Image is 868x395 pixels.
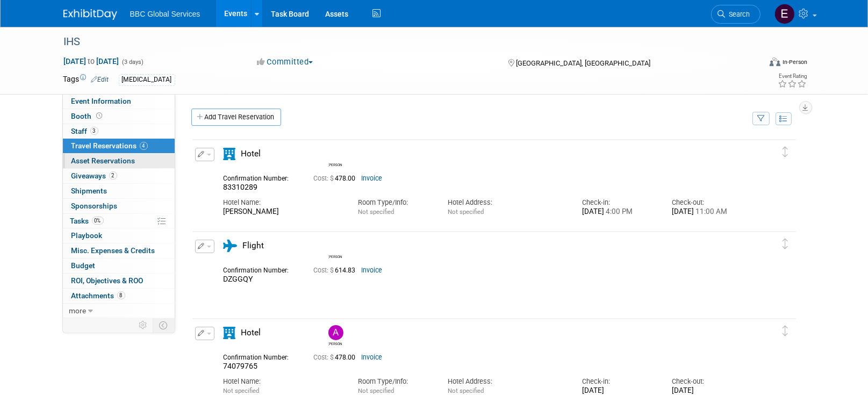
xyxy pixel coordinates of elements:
[109,171,117,179] span: 2
[516,59,650,67] span: [GEOGRAPHIC_DATA], [GEOGRAPHIC_DATA]
[783,147,788,157] i: Click and drag to move item
[770,58,780,66] img: Format-Inperson.png
[69,306,87,315] span: more
[757,116,765,123] i: Filter by Traveler
[63,169,175,183] a: Giveaways2
[71,246,155,255] span: Misc. Expenses & Credits
[63,184,175,198] a: Shipments
[63,228,175,243] a: Playbook
[71,186,107,195] span: Shipments
[448,387,484,394] span: Not specified
[253,56,317,68] button: Committed
[71,261,96,270] span: Budget
[672,377,745,386] div: Check-out:
[448,198,566,207] div: Hotel Address:
[71,231,103,240] span: Playbook
[243,241,264,250] span: Flight
[726,10,750,18] span: Search
[358,387,394,394] span: Not specified
[63,74,109,86] td: Tags
[314,175,335,182] span: Cost: $
[63,109,175,124] a: Booth
[224,350,298,362] div: Confirmation Number:
[328,340,342,346] div: Alex Corrigan
[224,171,298,183] div: Confirmation Number:
[448,377,566,386] div: Hotel Address:
[63,199,175,213] a: Sponsorships
[778,74,807,79] div: Event Rating
[224,240,238,252] i: Flight
[63,56,120,66] span: [DATE] [DATE]
[697,56,808,72] div: Event Format
[774,4,795,24] img: Ethan Denkensohn
[153,318,175,332] td: Toggle Event Tabs
[71,291,125,300] span: Attachments
[224,183,258,191] span: 83310289
[362,354,383,361] a: Invoice
[121,59,144,66] span: (3 days)
[358,377,432,386] div: Room Type/Info:
[71,127,98,135] span: Staff
[119,74,175,85] div: [MEDICAL_DATA]
[783,326,788,336] i: Click and drag to move item
[70,217,104,225] span: Tasks
[63,258,175,273] a: Budget
[711,5,761,24] a: Search
[582,198,656,207] div: Check-in:
[328,253,342,259] div: Michael Yablonowitz
[71,202,118,210] span: Sponsorships
[63,9,117,20] img: ExhibitDay
[117,291,125,299] span: 8
[782,58,807,66] div: In-Person
[224,263,298,275] div: Confirmation Number:
[358,198,432,207] div: Room Type/Info:
[224,275,254,283] span: DZGGQY
[314,354,360,361] span: 478.00
[328,238,343,253] img: Michael Yablonowitz
[314,267,360,274] span: 614.83
[224,387,260,394] span: Not specified
[191,109,281,126] a: Add Travel Reservation
[63,289,175,303] a: Attachments8
[63,304,175,318] a: more
[328,161,342,167] div: Michael Yablonowitz
[224,207,342,217] div: [PERSON_NAME]
[362,175,383,182] a: Invoice
[71,171,117,180] span: Giveaways
[672,207,745,217] div: [DATE]
[224,377,342,386] div: Hotel Name:
[314,267,335,274] span: Cost: $
[604,207,633,216] span: 4:00 PM
[224,198,342,207] div: Hotel Name:
[314,175,360,182] span: 478.00
[63,94,175,109] a: Event Information
[362,267,383,274] a: Invoice
[63,274,175,288] a: ROI, Objectives & ROO
[358,208,394,216] span: Not specified
[63,243,175,258] a: Misc. Expenses & Credits
[63,124,175,139] a: Staff3
[71,97,132,105] span: Event Information
[224,362,258,370] span: 74079765
[224,148,236,160] i: Hotel
[71,141,148,150] span: Travel Reservations
[95,112,105,120] span: Booth not reserved yet
[328,325,343,340] img: Alex Corrigan
[63,139,175,153] a: Travel Reservations4
[582,377,656,386] div: Check-in:
[134,318,153,332] td: Personalize Event Tab Strip
[87,57,97,66] span: to
[130,10,200,18] span: BBC Global Services
[672,198,745,207] div: Check-out:
[91,76,109,83] a: Edit
[314,354,335,361] span: Cost: $
[71,112,105,120] span: Booth
[326,238,345,259] div: Michael Yablonowitz
[92,217,104,225] span: 0%
[241,149,261,159] span: Hotel
[582,207,656,217] div: [DATE]
[694,207,727,216] span: 11:00 AM
[224,327,236,339] i: Hotel
[63,154,175,168] a: Asset Reservations
[326,146,345,167] div: Michael Yablonowitz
